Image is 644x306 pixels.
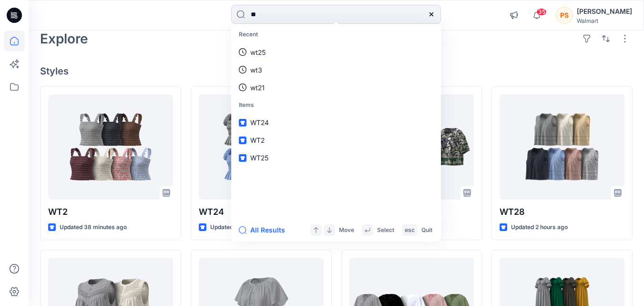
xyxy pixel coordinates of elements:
a: WT24 [233,114,439,131]
div: [PERSON_NAME] [577,6,632,17]
a: wt25 [233,43,439,61]
a: WT28 [500,95,624,200]
h2: Explore [40,31,88,46]
p: Updated an hour ago [210,222,267,232]
p: Quit [421,225,432,235]
a: WT25 [233,149,439,167]
div: Walmart [577,17,632,24]
a: WT2 [48,95,173,200]
span: WT2 [250,136,265,144]
a: wt21 [233,79,439,96]
div: PS [556,7,573,24]
p: WT2 [48,205,173,219]
p: Items [233,96,439,114]
button: All Results [239,224,291,236]
p: wt3 [250,65,262,75]
p: Updated 38 minutes ago [60,222,127,232]
a: wt3 [233,61,439,79]
p: Updated 2 hours ago [511,222,568,232]
p: WT24 [199,205,324,219]
span: WT25 [250,154,269,162]
h4: Styles [40,65,633,77]
p: wt21 [250,83,265,93]
a: WT2 [233,131,439,149]
p: Move [339,225,354,235]
p: WT28 [500,205,624,219]
span: 35 [536,8,547,16]
span: WT24 [250,118,269,127]
a: WT24 [199,95,324,200]
p: wt25 [250,47,266,57]
p: esc [405,225,415,235]
p: Recent [233,26,439,43]
p: Select [377,225,394,235]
